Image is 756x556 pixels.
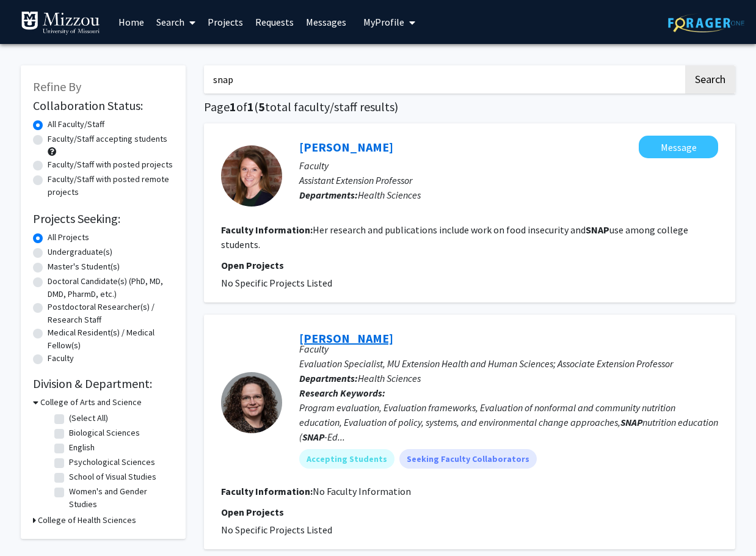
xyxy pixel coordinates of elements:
label: Faculty/Staff accepting students [48,133,167,145]
p: Faculty [299,158,718,173]
label: Undergraduate(s) [48,246,112,258]
input: Search Keywords [204,65,683,93]
button: Message Candace Rodman [639,136,718,158]
span: Health Sciences [358,372,421,384]
b: Research Keywords: [299,387,385,399]
label: All Faculty/Staff [48,118,104,131]
label: Doctoral Candidate(s) (PhD, MD, DMD, PharmD, etc.) [48,275,173,301]
h3: College of Arts and Science [40,396,142,409]
b: Faculty Information: [221,224,313,236]
iframe: Chat [9,501,52,547]
mat-chip: Seeking Faculty Collaborators [399,449,537,469]
p: Faculty [299,342,718,356]
span: Health Sciences [358,189,421,201]
span: My Profile [363,16,404,28]
b: Faculty Information: [221,485,313,497]
a: Messages [300,1,352,43]
p: Evaluation Specialist, MU Extension Health and Human Sciences; Associate Extension Professor [299,356,718,371]
label: Biological Sciences [69,426,140,439]
span: 1 [247,99,254,114]
a: Projects [202,1,249,43]
button: Search [685,65,735,93]
a: Search [150,1,202,43]
h2: Division & Department: [33,376,173,391]
label: English [69,441,95,454]
b: SNAP [302,431,324,443]
label: Faculty [48,352,74,365]
img: ForagerOne Logo [668,13,744,32]
img: University of Missouri Logo [21,11,100,35]
label: Faculty/Staff with posted remote projects [48,173,173,199]
h3: College of Health Sciences [38,514,136,527]
h2: Projects Seeking: [33,211,173,226]
label: Faculty/Staff with posted projects [48,158,173,171]
label: Psychological Sciences [69,456,155,469]
span: No Faculty Information [313,485,411,497]
label: Women's and Gender Studies [69,485,170,511]
span: No Specific Projects Listed [221,277,332,289]
p: Assistant Extension Professor [299,173,718,188]
p: Open Projects [221,258,718,273]
b: Departments: [299,189,358,201]
span: 1 [230,99,236,114]
label: School of Visual Studies [69,470,156,483]
label: Postdoctoral Researcher(s) / Research Staff [48,301,173,326]
a: Requests [249,1,300,43]
b: SNAP [586,224,609,236]
label: (Select All) [69,412,108,425]
h2: Collaboration Status: [33,98,173,113]
span: No Specific Projects Listed [221,524,332,536]
span: Refine By [33,79,81,94]
label: Master's Student(s) [48,260,120,273]
div: Program evaluation, Evaluation frameworks, Evaluation of nonformal and community nutrition educat... [299,400,718,444]
mat-chip: Accepting Students [299,449,394,469]
a: [PERSON_NAME] [299,139,393,155]
p: Open Projects [221,505,718,519]
a: Home [112,1,150,43]
label: Medical Resident(s) / Medical Fellow(s) [48,326,173,352]
b: Departments: [299,372,358,384]
h1: Page of ( total faculty/staff results) [204,100,735,114]
span: 5 [258,99,265,114]
b: SNAP [620,416,642,428]
label: All Projects [48,231,89,244]
fg-read-more: Her research and publications include work on food insecurity and use among college students. [221,224,688,251]
a: [PERSON_NAME] [299,331,393,346]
